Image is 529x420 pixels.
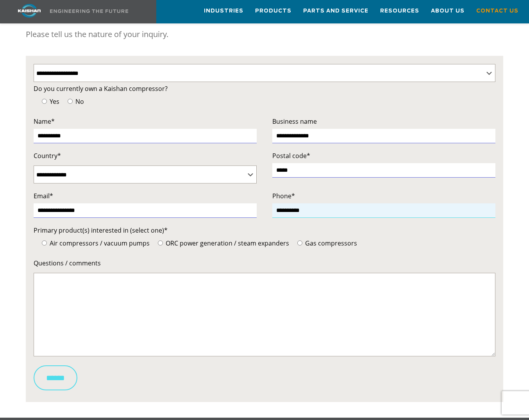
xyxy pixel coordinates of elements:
label: Name* [34,116,257,127]
span: ORC power generation / steam expanders [164,239,289,247]
a: Resources [380,0,419,21]
label: Do you currently own a Kaishan compressor? [34,83,495,94]
img: Engineering the future [50,9,128,13]
span: Air compressors / vacuum pumps [48,239,150,247]
span: Resources [380,7,419,16]
a: Products [255,0,291,21]
a: Contact Us [476,0,518,21]
input: No [68,99,73,104]
label: Phone* [272,190,495,201]
input: ORC power generation / steam expanders [158,240,163,246]
label: Business name [272,116,495,127]
span: Parts and Service [303,7,368,16]
span: Products [255,7,291,16]
form: Contact form [34,83,495,396]
a: Industries [204,0,243,21]
span: Gas compressors [304,239,357,247]
span: Yes [48,97,59,106]
span: Industries [204,7,243,16]
input: Air compressors / vacuum pumps [42,240,47,246]
span: About Us [431,7,465,16]
label: Questions / comments [34,258,495,269]
input: Gas compressors [297,240,302,246]
span: Contact Us [476,7,518,16]
label: Primary product(s) interested in (select one)* [34,225,495,236]
a: Parts and Service [303,0,368,21]
span: No [74,97,84,106]
label: Email* [34,190,257,201]
a: About Us [431,0,465,21]
label: Postal code* [272,150,495,161]
label: Country* [34,150,257,161]
p: Please tell us the nature of your inquiry. [26,27,503,42]
input: Yes [42,99,47,104]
